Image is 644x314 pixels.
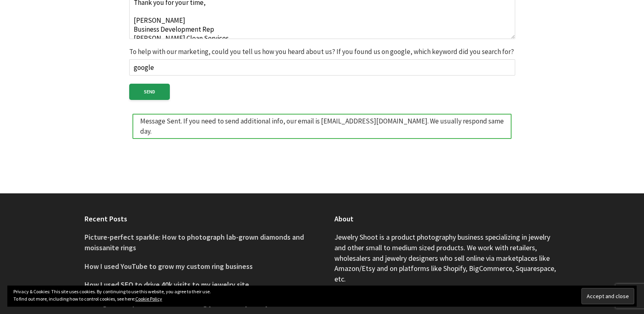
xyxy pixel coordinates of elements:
[334,214,560,224] h4: About
[581,288,634,304] input: Accept and close
[7,286,637,307] div: Privacy & Cookies: This site uses cookies. By continuing to use this website, you agree to their ...
[129,84,170,100] input: Send
[129,48,515,76] label: To help with our marketing, could you tell us how you heard about us? If you found us on google, ...
[132,114,512,139] div: Message Sent. If you need to send additional info, our email is [EMAIL_ADDRESS][DOMAIN_NAME]. We ...
[85,280,249,289] a: How I used SEO to drive 40k visits to my jewelry site
[135,296,162,302] a: Cookie Policy
[85,214,310,224] h4: Recent Posts
[334,232,560,284] p: Jewelry Shoot is a product photography business specializing in jewelry and other small to medium...
[85,232,304,252] a: Picture-perfect sparkle: How to photograph lab-grown diamonds and moissanite rings
[85,262,253,271] a: How I used YouTube to grow my custom ring business
[129,59,515,76] input: To help with our marketing, could you tell us how you heard about us? If you found us on google, ...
